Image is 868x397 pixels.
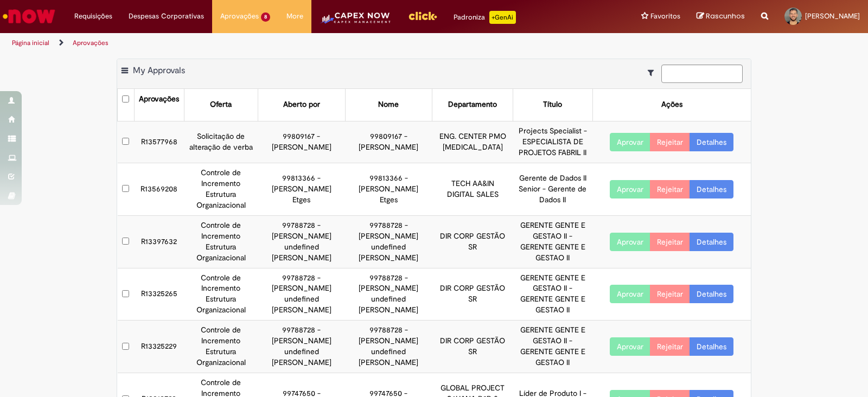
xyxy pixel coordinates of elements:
span: Rascunhos [706,11,745,21]
td: DIR CORP GESTÃO SR [432,321,513,373]
td: 99813366 - [PERSON_NAME] Etges [258,163,345,215]
span: 8 [261,12,270,22]
i: Mostrar filtros para: Suas Solicitações [648,69,659,76]
a: Detalhes [690,337,733,356]
div: Aprovações [139,94,179,105]
div: Título [543,99,562,110]
td: Controle de Incremento Estrutura Organizacional [184,215,258,268]
td: DIR CORP GESTÃO SR [432,268,513,321]
button: Aprovar [610,180,650,198]
td: Controle de Incremento Estrutura Organizacional [184,268,258,321]
p: +GenAi [489,11,516,24]
button: Rejeitar [650,133,690,151]
div: Ações [661,99,682,110]
td: GERENTE GENTE E GESTAO II - GERENTE GENTE E GESTAO II [513,215,592,268]
td: 99788728 - [PERSON_NAME] undefined [PERSON_NAME] [345,215,432,268]
td: GERENTE GENTE E GESTAO II - GERENTE GENTE E GESTAO II [513,268,592,321]
a: Detalhes [690,233,733,251]
span: Requisições [74,11,112,22]
div: Departamento [448,99,497,110]
span: Favoritos [650,11,680,22]
button: Rejeitar [650,233,690,251]
td: 99788728 - [PERSON_NAME] undefined [PERSON_NAME] [258,215,345,268]
td: R13577968 [134,121,184,163]
td: 99788728 - [PERSON_NAME] undefined [PERSON_NAME] [345,321,432,373]
td: R13325265 [134,268,184,321]
td: 99813366 - [PERSON_NAME] Etges [345,163,432,215]
button: Aprovar [610,133,650,151]
a: Detalhes [690,133,733,151]
button: Rejeitar [650,180,690,198]
img: CapexLogo5.png [320,11,392,33]
button: Aprovar [610,285,650,303]
th: Aprovações [134,89,184,121]
span: My Approvals [133,65,185,76]
td: R13397632 [134,215,184,268]
td: GERENTE GENTE E GESTAO II - GERENTE GENTE E GESTAO II [513,321,592,373]
span: [PERSON_NAME] [805,11,860,21]
td: 99788728 - [PERSON_NAME] undefined [PERSON_NAME] [258,268,345,321]
span: More [286,11,303,22]
a: Página inicial [12,39,49,47]
a: Detalhes [690,285,733,303]
td: DIR CORP GESTÃO SR [432,215,513,268]
button: Aprovar [610,233,650,251]
a: Aprovações [73,39,108,47]
td: 99809167 - [PERSON_NAME] [345,121,432,163]
div: Padroniza [454,11,516,24]
td: R13325229 [134,321,184,373]
a: Detalhes [690,180,733,198]
div: Nome [378,99,399,110]
td: 99788728 - [PERSON_NAME] undefined [PERSON_NAME] [258,321,345,373]
span: Despesas Corporativas [129,11,204,22]
td: R13569208 [134,163,184,215]
a: Rascunhos [697,11,745,22]
img: click_logo_yellow_360x200.png [408,8,437,24]
td: Controle de Incremento Estrutura Organizacional [184,163,258,215]
div: Aberto por [283,99,320,110]
td: Gerente de Dados II Senior - Gerente de Dados II [513,163,592,215]
ul: Trilhas de página [8,33,571,53]
td: TECH AA&IN DIGITAL SALES [432,163,513,215]
button: Aprovar [610,337,650,356]
td: Solicitação de alteração de verba [184,121,258,163]
td: 99788728 - [PERSON_NAME] undefined [PERSON_NAME] [345,268,432,321]
td: Controle de Incremento Estrutura Organizacional [184,321,258,373]
div: Oferta [210,99,232,110]
img: ServiceNow [1,5,57,27]
button: Rejeitar [650,285,690,303]
td: 99809167 - [PERSON_NAME] [258,121,345,163]
span: Aprovações [220,11,259,22]
button: Rejeitar [650,337,690,356]
td: ENG. CENTER PMO [MEDICAL_DATA] [432,121,513,163]
td: Projects Specialist - ESPECIALISTA DE PROJETOS FABRIL II [513,121,592,163]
